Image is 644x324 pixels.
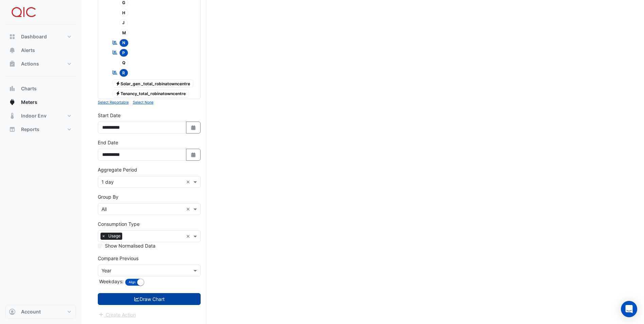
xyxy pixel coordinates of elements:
[115,91,121,96] fa-icon: Electricity
[98,278,124,285] label: Weekdays:
[98,255,139,262] label: Compare Previous
[133,99,153,105] button: Select None
[98,166,137,173] label: Aggregate Period
[190,152,197,158] fa-icon: Select Date
[119,49,128,57] span: P
[105,242,155,249] label: Show Normalised Data
[115,81,121,86] fa-icon: Electricity
[5,57,76,71] button: Actions
[5,123,76,136] button: Reports
[21,112,47,119] span: Indoor Env
[112,50,118,55] fa-icon: Reportable
[107,233,122,239] span: Usage
[98,311,136,317] app-escalated-ticket-create-button: Please draw the charts first
[8,5,39,19] img: Company Logo
[112,39,118,45] fa-icon: Reportable
[133,100,153,105] small: Select None
[9,126,16,133] app-icon: Reports
[9,99,16,106] app-icon: Meters
[186,178,192,185] span: Clear
[119,39,129,47] span: N
[5,109,76,123] button: Indoor Env
[119,19,128,27] span: J
[21,126,39,133] span: Reports
[186,205,192,213] span: Clear
[5,82,76,95] button: Charts
[190,125,197,130] fa-icon: Select Date
[119,59,129,67] span: Q
[621,301,637,317] div: Open Intercom Messenger
[98,112,121,119] label: Start Date
[21,47,35,54] span: Alerts
[9,112,16,119] app-icon: Indoor Env
[21,308,41,315] span: Account
[5,30,76,43] button: Dashboard
[98,220,140,228] label: Consumption Type
[21,33,47,40] span: Dashboard
[21,60,39,67] span: Actions
[5,95,76,109] button: Meters
[100,233,107,239] span: ×
[21,99,37,106] span: Meters
[5,43,76,57] button: Alerts
[9,47,16,54] app-icon: Alerts
[119,29,129,37] span: M
[98,293,201,305] button: Draw Chart
[9,60,16,67] app-icon: Actions
[9,33,16,40] app-icon: Dashboard
[112,70,118,75] fa-icon: Reportable
[119,69,128,77] span: R
[98,139,118,146] label: End Date
[113,90,189,98] span: Tenancy_total_robinatowncentre
[98,193,118,200] label: Group By
[98,100,129,105] small: Select Reportable
[21,85,37,92] span: Charts
[9,85,16,92] app-icon: Charts
[5,305,76,319] button: Account
[186,233,192,240] span: Clear
[119,9,129,17] span: H
[113,79,194,88] span: Solar_gen _total_robinatowncentre
[98,99,129,105] button: Select Reportable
